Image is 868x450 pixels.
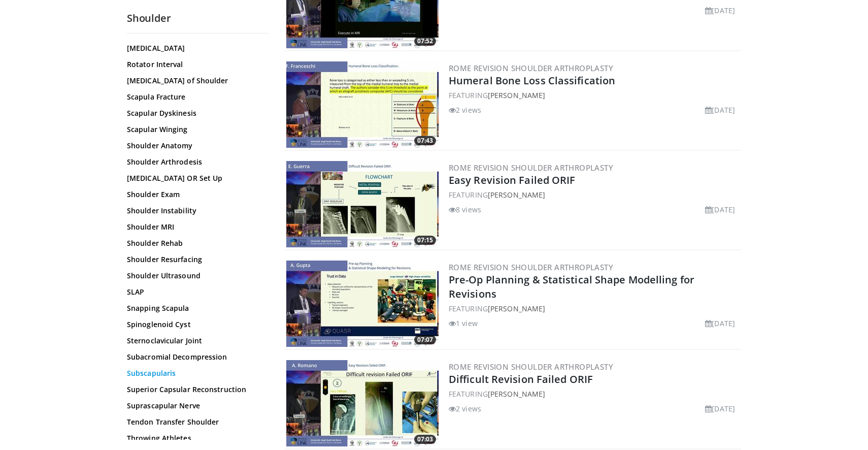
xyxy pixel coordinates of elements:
[286,261,439,347] img: 8c922661-f56d-49f6-8d9a-428f3ac9c489.300x170_q85_crop-smart_upscale.jpg
[449,173,576,187] a: Easy Revision Failed ORIF
[449,204,481,215] li: 8 views
[449,318,478,329] li: 1 view
[127,352,264,362] a: Subacromial Decompression
[449,362,613,372] a: Rome Revision Shoulder Arthroplasty
[449,303,739,314] div: FEATURING
[414,37,436,46] span: 07:52
[286,360,439,446] img: c099ae5d-b022-44ba-975b-536e40751d07.300x170_q85_crop-smart_upscale.jpg
[286,161,439,247] img: 5dcf619f-b63a-443a-a745-ca4be86d333e.300x170_q85_crop-smart_upscale.jpg
[449,372,593,386] a: Difficult Revision Failed ORIF
[127,401,264,411] a: Suprascapular Nerve
[449,403,481,414] li: 2 views
[286,261,439,347] a: 07:07
[127,238,264,248] a: Shoulder Rehab
[705,204,735,215] li: [DATE]
[449,262,613,272] a: Rome Revision Shoulder Arthroplasty
[127,141,264,151] a: Shoulder Anatomy
[127,287,264,297] a: SLAP
[449,63,613,73] a: Rome Revision Shoulder Arthroplasty
[127,108,264,118] a: Scapular Dyskinesis
[705,403,735,414] li: [DATE]
[705,5,735,16] li: [DATE]
[488,304,545,313] a: [PERSON_NAME]
[127,254,264,265] a: Shoulder Resurfacing
[127,336,264,346] a: Sternoclavicular Joint
[488,190,545,200] a: [PERSON_NAME]
[449,189,739,200] div: FEATURING
[414,236,436,245] span: 07:15
[127,417,264,427] a: Tendon Transfer Shoulder
[414,335,436,344] span: 07:07
[127,384,264,395] a: Superior Capsular Reconstruction
[286,61,439,148] img: d901a8d4-1356-4c1c-9630-74493be34f6e.300x170_q85_crop-smart_upscale.jpg
[414,136,436,145] span: 07:43
[286,61,439,148] a: 07:43
[449,74,615,87] a: Humeral Bone Loss Classification
[488,389,545,399] a: [PERSON_NAME]
[127,43,264,53] a: [MEDICAL_DATA]
[127,368,264,378] a: Subscapularis
[127,189,264,200] a: Shoulder Exam
[127,59,264,70] a: Rotator Interval
[449,105,481,115] li: 2 views
[449,90,739,101] div: FEATURING
[127,206,264,216] a: Shoulder Instability
[127,12,269,25] h2: Shoulder
[127,173,264,183] a: [MEDICAL_DATA] OR Set Up
[127,303,264,313] a: Snapping Scapula
[705,318,735,329] li: [DATE]
[127,271,264,281] a: Shoulder Ultrasound
[449,389,739,399] div: FEATURING
[127,433,264,443] a: Throwing Athletes
[286,161,439,247] a: 07:15
[414,435,436,444] span: 07:03
[705,105,735,115] li: [DATE]
[127,222,264,232] a: Shoulder MRI
[449,163,613,173] a: Rome Revision Shoulder Arthroplasty
[127,319,264,330] a: Spinoglenoid Cyst
[449,273,694,301] a: Pre-Op Planning & Statistical Shape Modelling for Revisions
[127,76,264,86] a: [MEDICAL_DATA] of Shoulder
[127,157,264,167] a: Shoulder Arthrodesis
[127,124,264,135] a: Scapular Winging
[286,360,439,446] a: 07:03
[488,90,545,100] a: [PERSON_NAME]
[127,92,264,102] a: Scapula Fracture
